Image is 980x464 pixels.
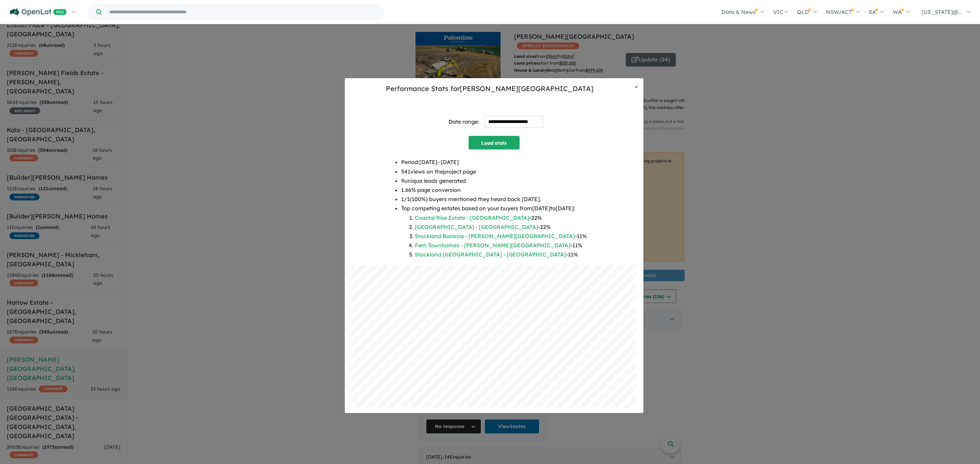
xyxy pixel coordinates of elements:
li: 1 / 1 ( 100 %) buyers mentioned they heard back [DATE]. [401,195,587,204]
li: 1.66 % page conversion [401,185,587,195]
a: [GEOGRAPHIC_DATA] - [GEOGRAPHIC_DATA] [415,224,538,230]
div: Date range: [448,117,479,126]
li: - 22 % [415,213,587,222]
li: 541 views on the project page [401,167,587,176]
a: Stockland Banksia - [PERSON_NAME][GEOGRAPHIC_DATA] [415,233,575,239]
li: - 22 % [415,222,587,232]
a: Stockland [GEOGRAPHIC_DATA] - [GEOGRAPHIC_DATA] [415,251,566,258]
h5: Performance Stats for [PERSON_NAME][GEOGRAPHIC_DATA] [350,84,629,94]
span: × [635,83,638,90]
li: - 11 % [415,241,587,250]
img: Openlot PRO Logo White [10,8,67,17]
li: 9 unique leads generated [401,176,587,185]
a: Coastal Rise Estate - [GEOGRAPHIC_DATA] [415,214,529,221]
li: Period: [DATE] - [DATE] [401,158,587,167]
li: - 11 % [415,232,587,241]
a: Fern Townhomes - [PERSON_NAME][GEOGRAPHIC_DATA] [415,242,570,249]
input: Try estate name, suburb, builder or developer [103,5,382,19]
li: - 11 % [415,250,587,259]
button: Load stats [469,136,520,149]
span: [US_STATE]@... [921,8,962,15]
li: Top competing estates based on your buyers from [DATE] to [DATE] : [401,204,587,259]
